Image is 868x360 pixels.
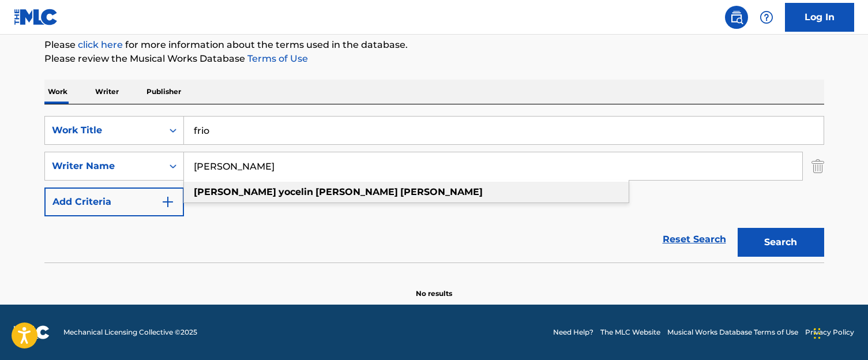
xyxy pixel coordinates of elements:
[755,6,778,29] div: Help
[63,327,197,337] span: Mechanical Licensing Collective © 2025
[315,186,398,197] strong: [PERSON_NAME]
[245,53,308,64] a: Terms of Use
[805,327,854,337] a: Privacy Policy
[143,80,185,104] p: Publisher
[44,38,824,52] p: Please for more information about the terms used in the database.
[814,316,821,351] div: Drag
[760,10,773,24] img: help
[14,9,58,25] img: MLC Logo
[279,186,313,197] strong: yocelin
[730,10,743,24] img: search
[44,52,824,66] p: Please review the Musical Works Database
[44,116,824,262] form: Search Form
[161,195,175,209] img: 9d2ae6d4665cec9f34b9.svg
[785,3,854,32] a: Log In
[725,6,748,29] a: Public Search
[811,152,824,181] img: Delete Criterion
[657,227,732,252] a: Reset Search
[667,327,798,337] a: Musical Works Database Terms of Use
[416,275,452,299] p: No results
[52,123,156,137] div: Work Title
[600,327,660,337] a: The MLC Website
[553,327,593,337] a: Need Help?
[44,187,184,216] button: Add Criteria
[14,325,50,339] img: logo
[78,39,123,50] a: click here
[44,80,71,104] p: Work
[194,186,276,197] strong: [PERSON_NAME]
[400,186,483,197] strong: [PERSON_NAME]
[92,80,122,104] p: Writer
[738,228,824,257] button: Search
[52,159,156,173] div: Writer Name
[810,305,868,360] iframe: Chat Widget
